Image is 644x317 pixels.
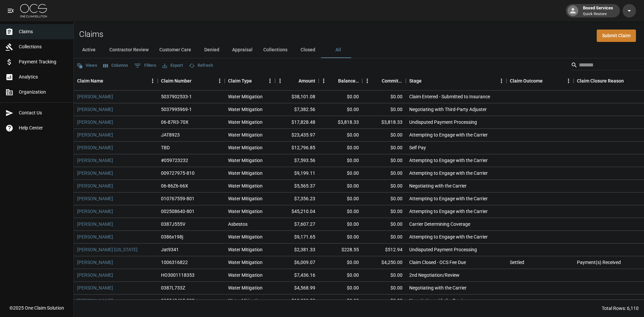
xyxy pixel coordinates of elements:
button: Views [75,60,99,71]
button: Sort [192,76,201,86]
div: 009727975-810 [161,170,195,176]
a: [PERSON_NAME] [77,221,113,227]
div: $13,303.53 [275,295,319,307]
button: Menu [362,76,372,86]
button: Menu [148,76,158,86]
div: 06-87R3-70X [161,119,189,125]
div: $0.00 [362,129,406,142]
button: Collections [258,42,293,58]
div: $0.00 [362,295,406,307]
div: Claim Number [158,71,225,90]
div: $0.00 [362,103,406,116]
div: $0.00 [319,167,362,180]
div: Claim Outcome [506,71,574,90]
a: [PERSON_NAME] [77,131,113,138]
button: open drawer [4,4,17,17]
div: $4,568.99 [275,282,319,295]
div: 5037902533-1 [161,93,192,100]
button: Menu [215,76,225,86]
div: Boxed Services [580,5,616,17]
div: $23,435.97 [275,129,319,142]
div: Attempting to Engage with the Carrier [409,170,488,176]
div: Committed Amount [382,71,402,90]
div: Negotiating with the Carrier [409,182,467,189]
div: $7,382.56 [275,103,319,116]
a: [PERSON_NAME] [77,259,113,266]
button: Sort [422,76,431,86]
div: 010767559-801 [161,195,195,202]
button: Closed [293,42,323,58]
div: $0.00 [362,231,406,244]
div: Negotiating with the Carrier [409,284,467,291]
div: Committed Amount [362,71,406,90]
div: Asbestos [228,221,248,227]
h2: Claims [79,30,103,39]
div: Undisputed Payment Processing [409,246,477,253]
button: Show filters [132,60,158,71]
span: Claims [19,28,68,35]
a: [PERSON_NAME] [77,284,113,291]
button: Select columns [102,60,130,71]
div: Water Mitigation [228,233,263,240]
div: $17,828.48 [275,116,319,129]
a: [PERSON_NAME] [US_STATE] [77,246,138,253]
div: $0.00 [319,205,362,218]
a: [PERSON_NAME] [77,106,113,113]
div: Water Mitigation [228,208,263,215]
div: $0.00 [319,282,362,295]
button: Sort [103,76,113,86]
div: $0.00 [319,193,362,205]
button: Sort [289,76,299,86]
div: $5,565.37 [275,180,319,193]
div: $2,381.33 [275,244,319,256]
span: Analytics [19,73,68,81]
button: Sort [624,76,633,86]
div: Search [571,60,643,72]
div: $4,250.00 [362,256,406,269]
div: JAT8923 [161,131,180,138]
div: Water Mitigation [228,182,263,189]
div: $7,436.16 [275,269,319,282]
div: Claim Name [74,71,158,90]
div: $0.00 [362,142,406,154]
div: $512.94 [362,244,406,256]
div: $12,796.85 [275,142,319,154]
div: Attempting to Engage with the Carrier [409,233,488,240]
div: Balance Due [319,71,362,90]
div: Stage [406,71,506,90]
span: Help Center [19,124,68,131]
div: Water Mitigation [228,157,263,164]
div: Water Mitigation [228,297,263,304]
div: 2nd Negotiation/Review [409,272,460,278]
button: Appraisal [227,42,258,58]
a: [PERSON_NAME] [77,157,113,164]
div: Stage [409,71,422,90]
div: $0.00 [362,269,406,282]
button: Sort [543,76,552,86]
span: Contact Us [19,109,68,116]
button: Sort [329,76,338,86]
div: $0.00 [319,269,362,282]
div: $7,356.23 [275,193,319,205]
button: Menu [563,76,574,86]
div: Claim Outcome [510,71,543,90]
div: 06-86Z6-66X [161,182,188,189]
div: TBD [161,144,170,151]
div: Water Mitigation [228,195,263,202]
div: $0.00 [362,193,406,205]
div: $7,607.27 [275,218,319,231]
div: Water Mitigation [228,170,263,176]
div: $0.00 [319,256,362,269]
div: Negotiating with the Carrier [409,297,467,304]
div: Water Mitigation [228,119,263,125]
div: Carrier Determining Coverage [409,221,470,227]
div: 0387J555V [161,221,185,227]
div: Water Mitigation [228,144,263,151]
div: Attempting to Engage with the Carrier [409,208,488,215]
div: $0.00 [319,142,362,154]
div: $9,171.65 [275,231,319,244]
div: Self Pay [409,144,426,151]
div: $45,210.04 [275,205,319,218]
div: HO3001118353 [161,272,195,278]
a: [PERSON_NAME] [77,182,113,189]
